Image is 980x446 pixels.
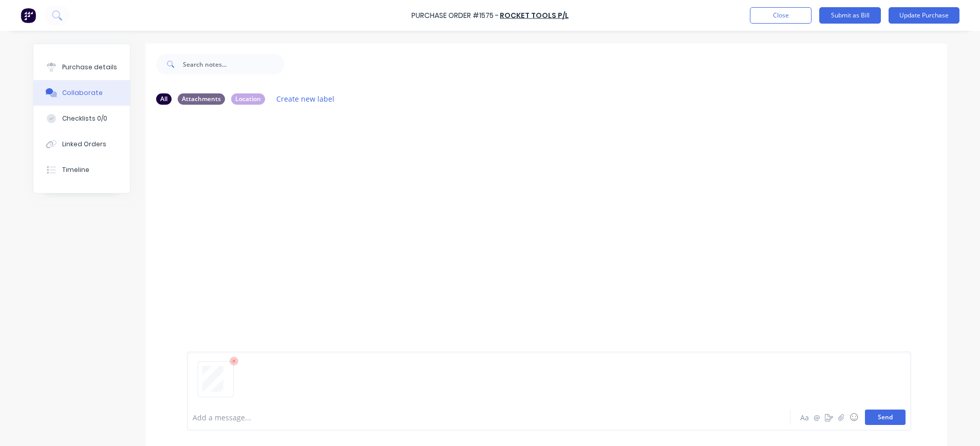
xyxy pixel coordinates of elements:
button: Purchase details [33,54,130,80]
button: Send [865,410,906,425]
button: @ [811,411,823,423]
div: Timeline [62,165,89,174]
button: Timeline [33,157,130,183]
button: Submit as Bill [819,7,881,24]
div: Attachments [178,93,225,105]
button: Checklists 0/0 [33,106,130,131]
button: ☺ [847,411,860,423]
div: Checklists 0/0 [62,114,107,123]
a: Rocket Tools P/L [500,10,569,21]
div: Collaborate [62,88,103,98]
button: Linked Orders [33,131,130,157]
div: Location [231,93,265,105]
input: Search notes... [183,54,285,74]
div: Purchase details [62,63,117,72]
button: Create new label [271,92,340,106]
button: Collaborate [33,80,130,106]
button: Aa [798,411,811,423]
div: Linked Orders [62,140,106,149]
div: Purchase Order #1575 - [411,10,499,21]
button: Update Purchase [889,7,959,24]
img: Factory [21,8,36,23]
div: All [156,93,172,105]
button: Close [750,7,812,24]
